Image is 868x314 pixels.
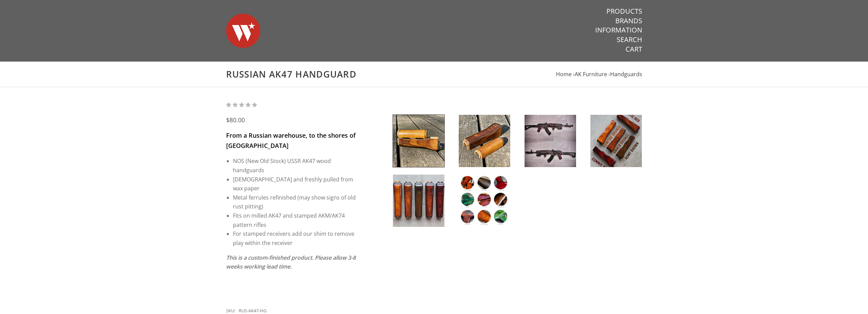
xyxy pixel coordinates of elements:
a: AK Furniture [575,70,607,78]
span: For stamped receivers add our shim to remove play within the receiver [233,230,354,247]
li: NOS (New Old Stock) USSR AK47 wood handguards [233,156,357,175]
a: Products [606,7,642,16]
img: Russian AK47 Handguard [525,115,576,167]
li: › [573,70,607,79]
a: Cart [626,45,642,54]
a: Information [595,26,642,35]
img: Russian AK47 Handguard [393,115,444,167]
span: From a Russian warehouse, to the shores of [GEOGRAPHIC_DATA] [226,131,356,150]
img: Russian AK47 Handguard [459,175,510,227]
a: Home [556,70,572,78]
img: Russian AK47 Handguard [393,175,444,227]
a: Brands [615,16,642,25]
span: $80.00 [226,116,245,124]
li: [DEMOGRAPHIC_DATA] and freshly pulled from wax paper [233,175,357,193]
li: Metal ferrules refinished (may show signs of old rust pitting) [233,193,357,211]
li: › [608,70,642,79]
img: Russian AK47 Handguard [459,115,510,167]
a: Search [617,35,642,44]
img: Warsaw Wood Co. [226,7,260,55]
img: Russian AK47 Handguard [590,115,642,167]
h1: Russian AK47 Handguard [226,69,642,80]
li: Fits on milled AK47 and stamped AKM/AK74 pattern rifles [233,211,357,229]
a: Handguards [610,70,642,78]
em: This is a custom-finished product. Please allow 3-8 weeks working lead time. [226,254,356,271]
